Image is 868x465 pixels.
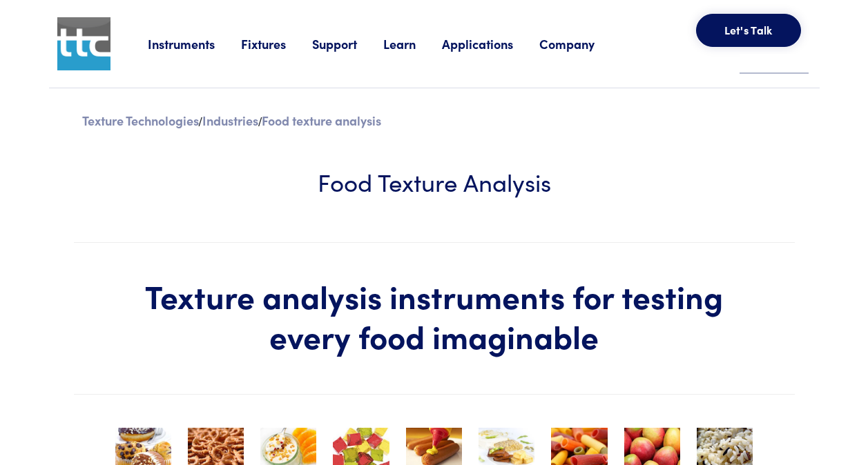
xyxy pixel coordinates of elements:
[57,17,110,70] img: ttc_logo_1x1_v1.0.png
[148,35,241,52] a: Instruments
[539,35,621,52] a: Company
[115,164,753,198] h3: Food Texture Analysis
[383,35,442,52] a: Learn
[74,110,795,131] div: / /
[312,35,383,52] a: Support
[442,35,539,52] a: Applications
[241,35,312,52] a: Fixtures
[262,112,381,129] p: Food texture analysis
[115,276,753,355] h1: Texture analysis instruments for testing every food imaginable
[202,112,258,129] a: Industries
[696,14,801,47] button: Let's Talk
[82,112,199,129] a: Texture Technologies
